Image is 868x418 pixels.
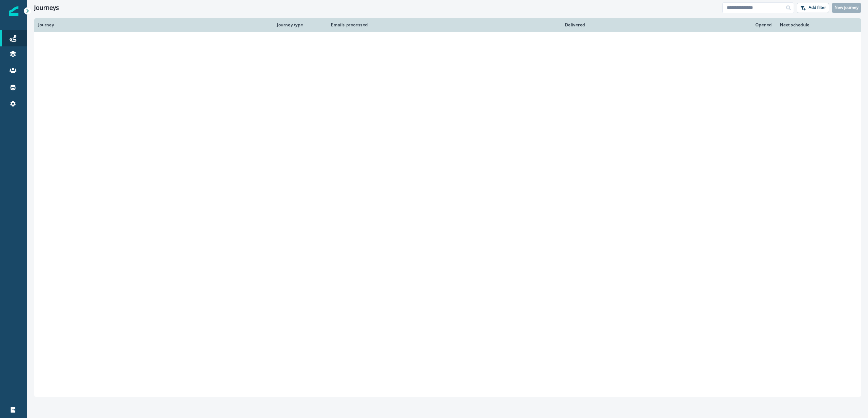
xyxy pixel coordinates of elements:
div: Next schedule [780,22,840,28]
div: Journey type [277,22,320,28]
h1: Journeys [34,4,59,12]
p: New journey [835,5,858,10]
p: Add filter [809,5,826,10]
div: Emails processed [328,22,368,28]
div: Journey [38,22,269,28]
button: Add filter [797,3,829,13]
div: Opened [593,22,772,28]
div: Delivered [376,22,585,28]
img: Inflection [9,6,18,16]
button: New journey [832,3,861,13]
